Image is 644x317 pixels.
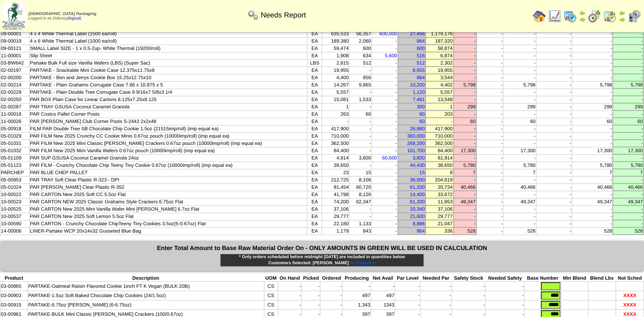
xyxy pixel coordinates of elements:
[476,118,503,125] td: -
[572,59,613,67] td: -
[29,140,307,147] td: PAR FILM New 2025 Mini Classic [PERSON_NAME] Crackers 0.67oz pouch (10000imp/roll) (imp equal ea)
[413,89,425,95] a: 1,120
[349,162,372,169] td: -
[572,103,613,110] td: 299
[536,88,572,96] td: -
[349,45,372,52] td: 600
[572,52,613,59] td: -
[426,162,453,169] td: 38,650
[613,52,644,59] td: -
[29,125,307,132] td: FILM PAR Double Tree SB Chocolate Chip Cookie 1.5oz (21515imp/roll) (imp equal ea)
[454,176,477,183] td: -
[503,132,536,140] td: -
[503,88,536,96] td: -
[536,118,572,125] td: -
[372,132,398,140] td: -
[322,88,349,96] td: 5,557
[413,97,425,102] a: 7,481
[613,59,644,67] td: -
[454,154,477,162] td: -
[417,75,425,80] a: 864
[349,125,372,132] td: -
[349,52,372,59] td: 634
[410,82,425,88] a: 10,200
[536,110,572,118] td: -
[503,162,536,169] td: 5,780
[503,37,536,45] td: -
[613,37,644,45] td: -
[536,81,572,88] td: -
[426,67,453,74] td: 19,955
[503,67,536,74] td: -
[0,96,30,103] td: 02-00250
[349,169,372,176] td: 15
[417,228,425,234] a: 864
[29,103,307,110] td: PAR TRAY GSUSA Coconut Caramel Granola
[307,162,322,169] td: EA
[307,52,322,59] td: EA
[426,81,453,88] td: 4,402
[372,140,398,147] td: -
[349,59,372,67] td: 512
[419,170,425,175] a: 15
[572,110,613,118] td: -
[29,154,307,162] td: PAR SUP GSUSA Coconut Caramel Granola 24oz
[349,154,372,162] td: 3,600
[29,67,307,74] td: PARTAKE - Snackable Mini Cookie Case 12.375x11.75x8
[613,110,644,118] td: -
[426,132,453,140] td: 710,000
[29,162,307,169] td: PAR FILM - Crunchy Chocolate Chip Teeny Tiny Cookie 0.67oz (10000imp/roll) (imp equal ea)
[619,10,625,16] img: arrowleft.gif
[503,81,536,88] td: 5,798
[572,162,613,169] td: 5,780
[503,74,536,81] td: -
[28,12,96,16] span: [DEMOGRAPHIC_DATA] Packaging
[349,140,372,147] td: -
[476,59,503,67] td: -
[307,81,322,88] td: EA
[322,103,349,110] td: 1
[0,169,30,176] td: PARCHEP
[349,96,372,103] td: 1,533
[536,125,572,132] td: -
[417,60,425,66] a: 512
[476,132,503,140] td: -
[613,162,644,169] td: 5,780
[307,125,322,132] td: EA
[536,103,572,110] td: -
[572,147,613,154] td: 17,300
[307,132,322,140] td: EA
[533,10,546,23] img: home.gif
[572,132,613,140] td: -
[307,140,322,147] td: EA
[0,147,30,154] td: 05-01032
[613,88,644,96] td: -
[0,45,30,52] td: 09-00121
[426,176,453,183] td: 204,619
[613,140,644,147] td: -
[413,221,425,226] a: 8,886
[372,81,398,88] td: -
[572,118,613,125] td: 60
[476,103,503,110] td: -
[322,45,349,52] td: 59,474
[503,154,536,162] td: -
[503,103,536,110] td: 299
[372,37,398,45] td: -
[372,162,398,169] td: -
[307,103,322,110] td: EA
[454,37,477,45] td: -
[0,103,30,110] td: 02-00287
[454,132,477,140] td: -
[536,132,572,140] td: -
[322,74,349,81] td: 4,400
[307,67,322,74] td: EA
[564,10,577,23] img: calendarprod.gif
[0,81,30,88] td: 02-00214
[413,67,425,73] a: 8,655
[536,37,572,45] td: -
[572,74,613,81] td: -
[372,59,398,67] td: -
[322,118,349,125] td: -
[426,154,453,162] td: 61,914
